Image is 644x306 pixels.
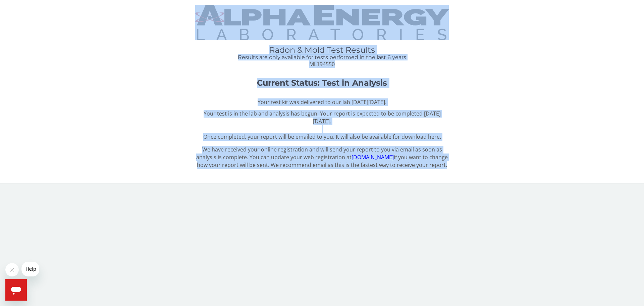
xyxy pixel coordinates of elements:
[257,78,387,88] strong: Current Status: Test in Analysis
[21,262,39,276] iframe: Message from company
[5,279,27,301] iframe: Button to launch messaging window
[204,110,441,125] u: Your test is in the lab and analysis has begun. Your report is expected to be completed [DATE][DA...
[5,263,19,276] iframe: Close message
[195,54,449,60] h4: Results are only available for tests performed in the last 6 years
[309,60,335,68] span: ML194550
[195,98,449,106] p: Your test kit was delivered to our lab [DATE][DATE].
[352,154,394,161] a: [DOMAIN_NAME]
[195,146,449,169] p: We have received your online registration and will send your report to you via email as soon as a...
[195,5,449,40] img: TightCrop.jpg
[203,110,441,140] span: Once completed, your report will be emailed to you. It will also be available for download here.
[195,46,449,54] h1: Radon & Mold Test Results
